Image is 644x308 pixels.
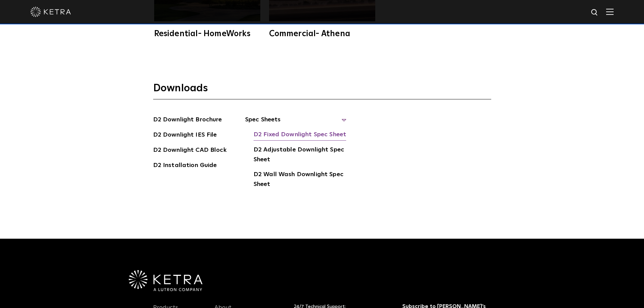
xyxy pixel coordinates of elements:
span: Spec Sheets [245,115,347,130]
img: Hamburger%20Nav.svg [606,8,614,15]
a: D2 Adjustable Downlight Spec Sheet [254,145,347,166]
div: Residential- HomeWorks [154,30,260,38]
a: D2 Downlight CAD Block [153,145,226,156]
a: D2 Downlight Brochure [153,115,222,126]
img: search icon [591,8,599,17]
div: Commercial- Athena [269,30,375,38]
a: D2 Wall Wash Downlight Spec Sheet [254,170,347,190]
img: ketra-logo-2019-white [30,7,71,17]
img: Ketra-aLutronCo_White_RGB [129,270,202,291]
a: D2 Fixed Downlight Spec Sheet [254,130,346,141]
a: D2 Downlight IES File [153,130,217,141]
h3: Downloads [153,82,491,99]
a: D2 Installation Guide [153,161,217,171]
